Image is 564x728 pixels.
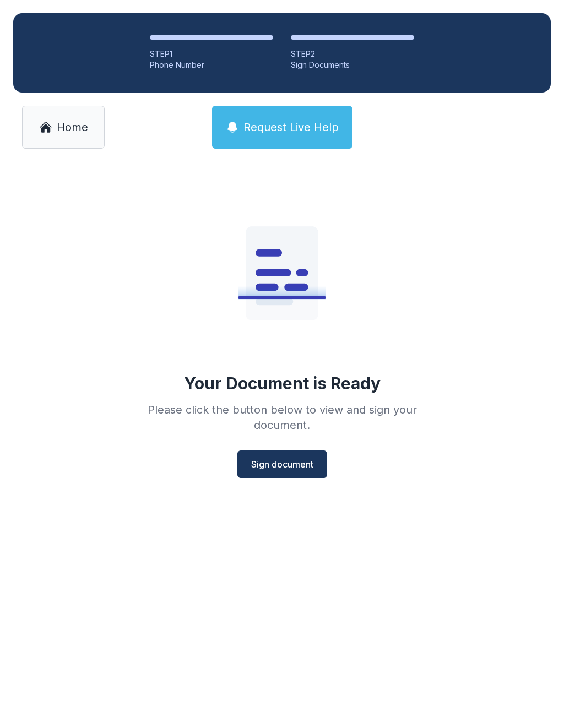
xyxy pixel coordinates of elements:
span: Home [57,119,88,135]
div: STEP 1 [150,48,273,59]
span: Request Live Help [243,119,339,135]
span: Sign document [251,458,313,471]
div: Your Document is Ready [184,373,381,393]
div: Please click the button below to view and sign your document. [123,402,441,433]
div: STEP 2 [291,48,414,59]
div: Sign Documents [291,59,414,70]
div: Phone Number [150,59,273,70]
